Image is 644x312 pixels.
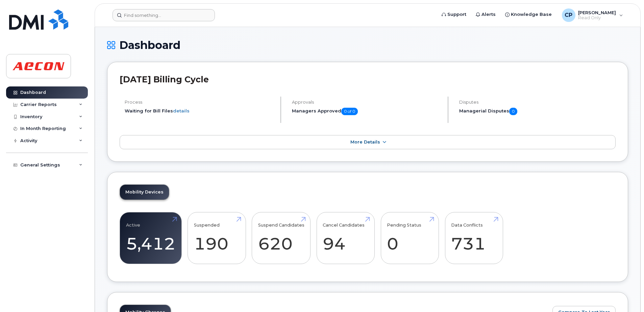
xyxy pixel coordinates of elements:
a: Suspend Candidates 620 [258,216,304,260]
h2: [DATE] Billing Cycle [120,74,616,84]
span: 0 of 0 [341,108,358,115]
a: Data Conflicts 731 [451,216,497,260]
h4: Approvals [292,100,442,105]
a: Suspended 190 [194,216,240,260]
span: 0 [509,108,517,115]
a: Mobility Devices [120,185,169,200]
a: details [173,108,190,113]
h4: Disputes [459,100,616,105]
h5: Managerial Disputes [459,108,616,115]
h5: Managers Approved [292,108,442,115]
a: Cancel Candidates 94 [323,216,368,260]
h4: Process [125,100,275,105]
li: Waiting for Bill Files [125,108,275,114]
span: More Details [350,139,380,145]
h1: Dashboard [107,39,628,51]
a: Pending Status 0 [387,216,432,260]
a: Active 5,412 [126,216,175,260]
